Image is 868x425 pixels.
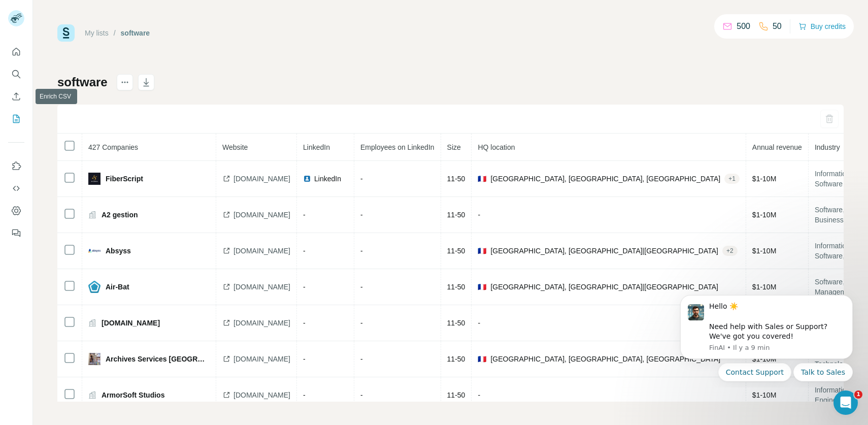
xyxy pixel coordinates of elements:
[478,319,480,327] span: -
[447,391,465,399] span: 11-50
[447,175,465,183] span: 11-50
[88,245,101,257] img: company-logo
[447,247,465,255] span: 11-50
[737,20,750,32] p: 500
[88,143,138,151] span: 427 Companies
[88,173,101,185] img: company-logo
[447,283,465,291] span: 11-50
[88,281,101,293] img: company-logo
[815,143,840,151] span: Industry
[773,20,782,32] p: 50
[490,282,718,292] span: [GEOGRAPHIC_DATA], [GEOGRAPHIC_DATA]|[GEOGRAPHIC_DATA]
[8,110,24,128] button: My lists
[490,246,718,256] span: [GEOGRAPHIC_DATA], [GEOGRAPHIC_DATA]|[GEOGRAPHIC_DATA]
[478,391,480,399] span: -
[106,282,129,292] span: Air-Bat
[360,175,363,183] span: -
[360,283,363,291] span: -
[233,390,290,400] span: [DOMAIN_NAME]
[102,210,138,220] span: A2 gestion
[478,354,486,364] span: 🇫🇷
[360,319,363,327] span: -
[8,179,24,198] button: Use Surfe API
[478,246,486,256] span: 🇫🇷
[490,174,720,184] span: [GEOGRAPHIC_DATA], [GEOGRAPHIC_DATA], [GEOGRAPHIC_DATA]
[752,391,776,399] span: $ 1-10M
[121,28,150,38] div: software
[85,29,109,37] a: My lists
[222,143,248,151] span: Website
[360,355,363,363] span: -
[8,43,24,61] button: Quick start
[360,143,435,151] span: Employees on LinkedIn
[478,174,486,184] span: 🇫🇷
[8,65,24,83] button: Search
[447,319,465,327] span: 11-50
[447,143,461,151] span: Size
[752,247,776,255] span: $ 1-10M
[233,174,290,184] span: [DOMAIN_NAME]
[233,282,290,292] span: [DOMAIN_NAME]
[854,390,862,399] span: 1
[303,211,306,219] span: -
[752,283,776,291] span: $ 1-10M
[752,211,776,219] span: $ 1-10M
[314,174,341,184] span: LinkedIn
[360,391,363,399] span: -
[8,224,24,242] button: Feedback
[303,319,306,327] span: -
[303,175,311,183] img: LinkedIn logo
[106,246,131,256] span: Absyss
[106,354,210,364] span: Archives Services [GEOGRAPHIC_DATA]
[303,247,306,255] span: -
[88,353,101,365] img: company-logo
[360,211,363,219] span: -
[833,390,858,415] iframe: Intercom live chat
[102,390,164,400] span: ArmorSoft Studios
[752,143,802,151] span: Annual revenue
[114,28,116,38] li: /
[106,174,143,184] span: FiberScript
[8,87,24,106] button: Enrich CSV
[233,354,290,364] span: [DOMAIN_NAME]
[233,246,290,256] span: [DOMAIN_NAME]
[798,19,846,34] button: Buy credits
[233,318,290,328] span: [DOMAIN_NAME]
[117,74,133,90] button: actions
[360,247,363,255] span: -
[490,354,720,364] span: [GEOGRAPHIC_DATA], [GEOGRAPHIC_DATA], [GEOGRAPHIC_DATA]
[303,143,330,151] span: LinkedIn
[8,202,24,220] button: Dashboard
[752,175,776,183] span: $ 1-10M
[478,143,515,151] span: HQ location
[303,283,306,291] span: -
[102,318,160,328] span: [DOMAIN_NAME]
[478,211,480,219] span: -
[447,355,465,363] span: 11-50
[303,391,306,399] span: -
[8,157,24,175] button: Use Surfe on LinkedIn
[722,246,738,255] div: + 2
[478,282,486,292] span: 🇫🇷
[57,74,108,90] h1: software
[447,211,465,219] span: 11-50
[724,174,740,183] div: + 1
[57,24,75,42] img: Surfe Logo
[303,355,306,363] span: -
[233,210,290,220] span: [DOMAIN_NAME]
[665,286,868,387] iframe: Intercom notifications message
